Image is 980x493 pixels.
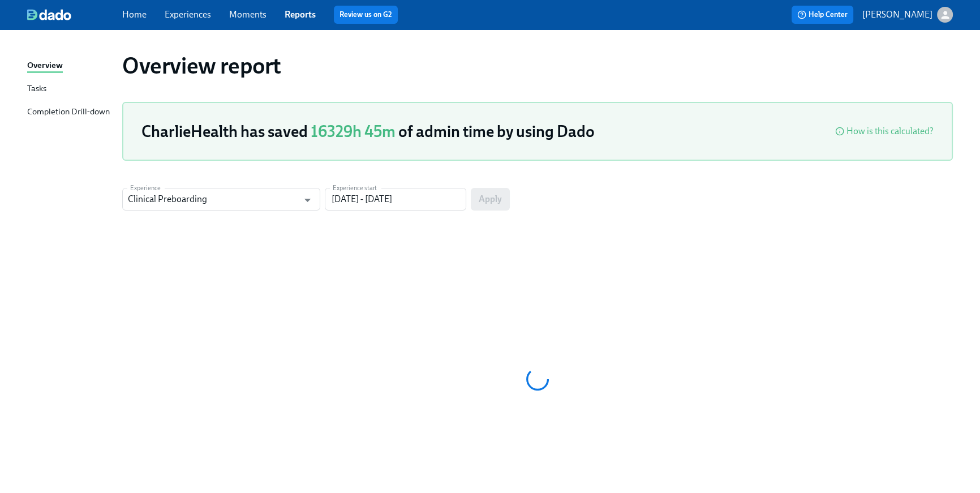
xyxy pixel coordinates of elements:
[165,9,211,20] a: Experiences
[27,82,113,96] a: Tasks
[27,82,46,96] div: Tasks
[339,9,392,20] a: Review us on G2
[299,191,316,209] button: Open
[797,9,848,20] span: Help Center
[27,9,71,20] img: dado
[846,125,934,138] div: How is this calculated?
[141,121,595,142] h3: CharlieHealth has saved of admin time by using Dado
[862,8,932,21] p: [PERSON_NAME]
[122,52,281,79] h1: Overview report
[334,6,398,24] button: Review us on G2
[285,9,316,20] a: Reports
[862,7,953,23] button: [PERSON_NAME]
[311,122,396,141] span: 16329h 45m
[27,59,63,73] div: Overview
[27,59,113,73] a: Overview
[27,105,113,119] a: Completion Drill-down
[122,9,147,20] a: Home
[27,105,110,119] div: Completion Drill-down
[792,6,853,24] button: Help Center
[229,9,267,20] a: Moments
[27,9,122,20] a: dado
